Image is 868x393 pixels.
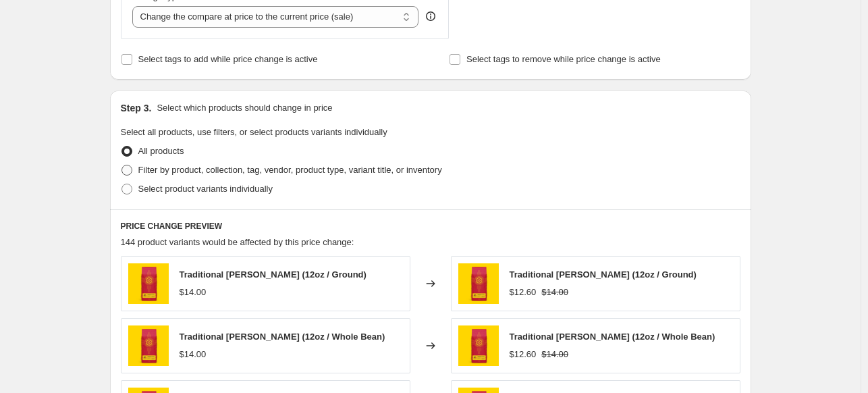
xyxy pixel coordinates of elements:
img: NMPC_12oz_TradPin_clrbk_a423f745-0da4-4b7e-8163-91f2d241e94a_80x.png [458,325,499,366]
div: $12.60 [510,348,537,361]
span: Select product variants individually [138,184,273,194]
span: Select tags to remove while price change is active [466,54,661,64]
strike: $14.00 [541,348,568,361]
p: Select which products should change in price [157,101,332,115]
img: NMPC_12oz_TradPin_clrbk_a423f745-0da4-4b7e-8163-91f2d241e94a_80x.png [128,325,169,366]
div: $14.00 [180,348,207,361]
h6: PRICE CHANGE PREVIEW [121,221,740,232]
div: $14.00 [180,286,207,299]
span: 144 product variants would be affected by this price change: [121,237,354,247]
h2: Step 3. [121,101,152,115]
span: All products [138,146,184,156]
span: Traditional [PERSON_NAME] (12oz / Whole Bean) [510,332,715,342]
strike: $14.00 [541,286,568,299]
div: help [424,9,437,23]
span: Select tags to add while price change is active [138,54,318,64]
img: NMPC_12oz_TradPin_clrbk_a423f745-0da4-4b7e-8163-91f2d241e94a_80x.png [128,263,169,304]
span: Filter by product, collection, tag, vendor, product type, variant title, or inventory [138,165,442,175]
span: Traditional [PERSON_NAME] (12oz / Whole Bean) [180,332,385,342]
img: NMPC_12oz_TradPin_clrbk_a423f745-0da4-4b7e-8163-91f2d241e94a_80x.png [458,263,499,304]
div: $12.60 [510,286,537,299]
span: Select all products, use filters, or select products variants individually [121,127,387,137]
span: Traditional [PERSON_NAME] (12oz / Ground) [180,269,367,280]
span: Traditional [PERSON_NAME] (12oz / Ground) [510,269,697,280]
